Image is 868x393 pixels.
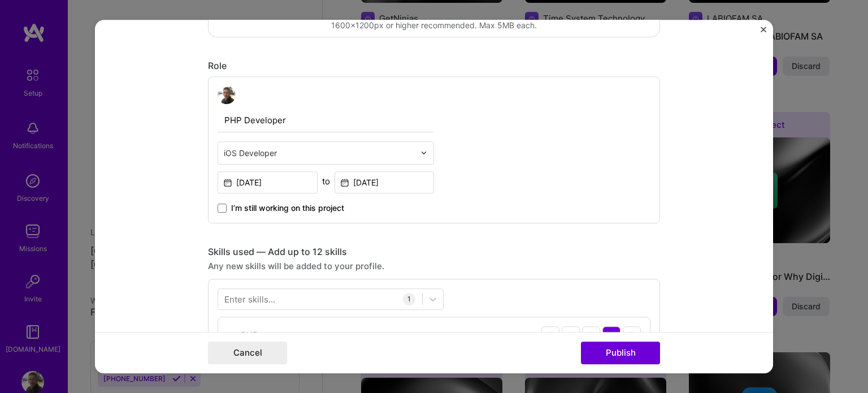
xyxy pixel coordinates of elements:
div: to [322,175,330,187]
input: Date [218,171,318,193]
img: Remove [227,331,236,340]
div: 5 [623,326,641,344]
div: 3 [582,326,600,344]
input: Date [335,171,435,193]
button: Close [761,27,766,38]
img: drop icon [420,149,427,156]
div: Skills used — Add up to 12 skills [208,246,660,258]
div: 4 [602,326,620,344]
div: Role [208,60,660,72]
button: Publish [581,342,660,364]
button: Cancel [208,342,287,364]
div: 1600x1200px or higher recommended. Max 5MB each. [331,20,537,32]
div: Any new skills will be added to your profile. [208,260,660,272]
input: Role Name [218,109,434,132]
div: Enter skills... [224,293,275,305]
div: PHP [241,329,258,341]
div: 1 [541,326,559,344]
div: 1 [403,293,415,305]
div: 2 [562,326,580,344]
span: I’m still working on this project [231,202,344,214]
